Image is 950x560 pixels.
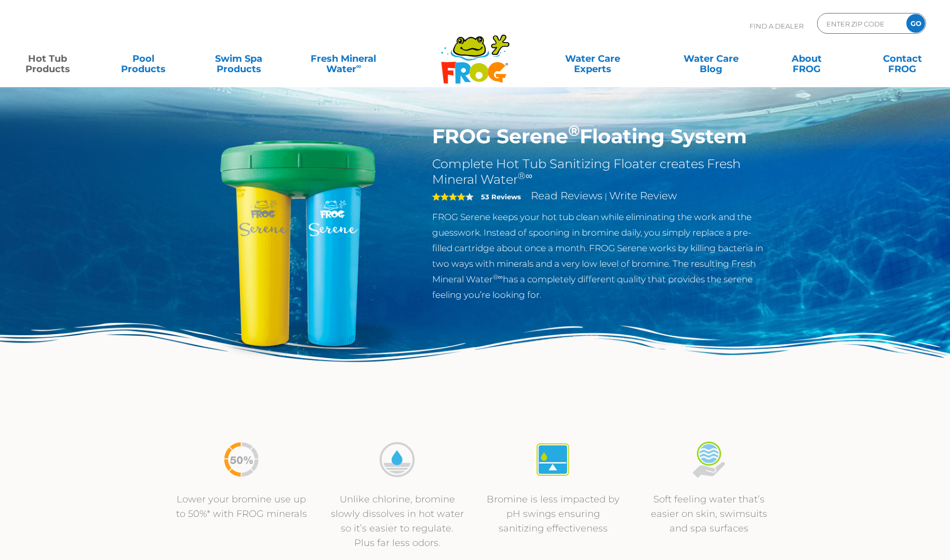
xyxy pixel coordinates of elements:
[865,48,940,69] a: ContactFROG
[906,14,925,33] input: GO
[770,48,844,69] a: AboutFROG
[750,13,804,39] p: Find A Dealer
[174,492,309,521] p: Lower your bromine use up to 50%* with FROG minerals
[378,440,417,479] img: icon-bromine-disolves
[435,21,515,84] img: Frog Products Logo
[481,193,521,201] strong: 53 Reviews
[531,189,603,202] a: Read Reviews
[202,48,276,69] a: Swim SpaProducts
[486,492,621,536] p: Bromine is less impacted by pH swings ensuring sanitizing effectiveness
[432,209,771,303] p: FROG Serene keeps your hot tub clean while eliminating the work and the guesswork. Instead of spo...
[179,125,417,362] img: hot-tub-product-serene-floater.png
[106,48,180,69] a: PoolProducts
[609,189,677,202] a: Write Review
[330,492,465,550] p: Unlike chlorine, bromine slowly dissolves in hot water so it’s easier to regulate. Plus far less ...
[432,156,771,187] h2: Complete Hot Tub Sanitizing Floater creates Fresh Mineral Water
[532,48,653,69] a: Water CareExperts
[493,273,503,281] sup: ®∞
[222,440,261,479] img: icon-50percent-less
[605,192,607,201] span: |
[533,440,572,479] img: icon-atease-self-regulates
[432,125,771,148] h1: FROG Serene Floating System
[568,121,580,140] sup: ®
[518,170,532,182] sup: ®∞
[10,48,85,69] a: Hot TubProducts
[641,492,777,536] p: Soft feeling water that’s easier on skin, swimsuits and spa surfaces
[297,48,390,69] a: Fresh MineralWater∞
[356,62,362,70] sup: ∞
[674,48,748,69] a: Water CareBlog
[432,193,465,201] span: 4
[689,440,728,479] img: icon-soft-feeling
